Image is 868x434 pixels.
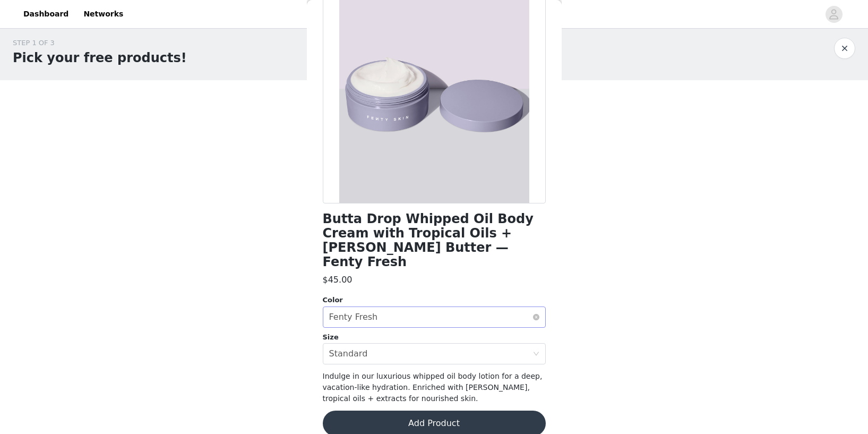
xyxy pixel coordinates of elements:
[323,295,546,305] div: Color
[13,48,187,67] h1: Pick your free products!
[329,307,378,327] div: Fenty Fresh
[533,314,539,320] i: icon: close-circle
[13,38,187,48] div: STEP 1 OF 3
[323,332,546,343] div: Size
[323,372,543,403] span: Indulge in our luxurious whipped oil body lotion for a deep, vacation-like hydration. Enriched wi...
[323,274,353,286] h3: $45.00
[329,344,368,364] div: Standard
[17,2,75,26] a: Dashboard
[77,2,130,26] a: Networks
[829,6,839,23] div: avatar
[323,212,546,269] h1: Butta Drop Whipped Oil Body Cream with Tropical Oils + [PERSON_NAME] Butter — Fenty Fresh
